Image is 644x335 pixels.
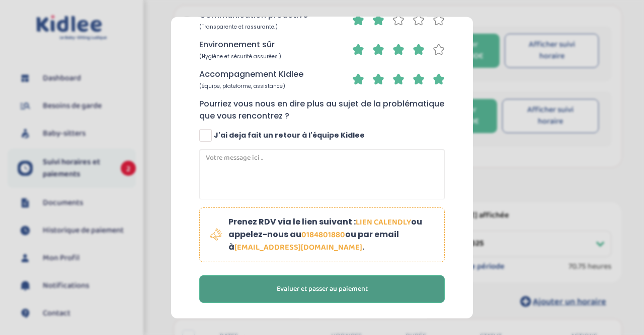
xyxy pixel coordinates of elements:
a: 0184801880 [301,228,345,241]
span: (Hygiène et sécurité assurées.) [199,52,281,60]
span: J'ai deja fait un retour à l'équipe Kidlee [214,130,365,141]
p: Environnement sûr [199,38,275,50]
a: LIEN CALENDLY [356,215,411,228]
div: Prenez RDV via le lien suivant : ou appelez-nous au ou par email à . [228,215,436,253]
p: Communication proactive [199,9,308,21]
button: Evaluer et passer au paiement [199,275,445,302]
span: Evaluer et passer au paiement [277,283,368,294]
p: Pourriez vous nous en dire plus au sujet de la problématique que vous rencontrez ? [199,97,445,122]
a: [EMAIL_ADDRESS][DOMAIN_NAME] [234,241,362,253]
span: (Transparente et rassurante.) [199,23,278,30]
p: Accompagnement Kidlee [199,68,303,80]
span: (équipe, plateforme, assistance) [199,82,285,89]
